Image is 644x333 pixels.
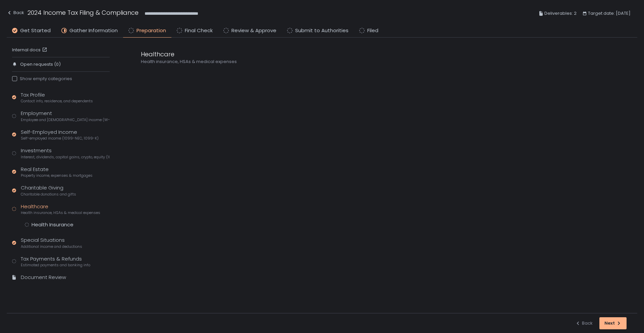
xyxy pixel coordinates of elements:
[185,27,213,35] span: Final Check
[21,155,110,160] span: Interest, dividends, capital gains, crypto, equity (1099s, K-1s)
[21,91,93,104] div: Tax Profile
[21,263,90,268] span: Estimated payments and banking info
[21,184,76,197] div: Charitable Giving
[21,117,110,122] span: Employee and [DEMOGRAPHIC_DATA] income (W-2s)
[21,274,66,281] div: Document Review
[604,320,622,326] div: Next
[21,203,100,216] div: Healthcare
[544,9,577,17] span: Deliverables: 2
[21,255,90,268] div: Tax Payments & Refunds
[32,221,73,228] div: Health Insurance
[588,9,631,17] span: Target date: [DATE]
[21,110,110,122] div: Employment
[21,173,93,178] span: Property income, expenses & mortgages
[21,166,93,178] div: Real Estate
[69,27,118,35] span: Gather Information
[21,147,110,160] div: Investments
[21,136,99,141] span: Self-employed income (1099-NEC, 1099-K)
[575,317,593,329] button: Back
[7,8,24,19] button: Back
[141,59,463,65] div: Health insurance, HSAs & medical expenses
[21,244,82,249] span: Additional income and deductions
[12,47,49,53] a: Internal docs
[231,27,276,35] span: Review & Approve
[21,192,76,197] span: Charitable donations and gifts
[295,27,348,35] span: Submit to Authorities
[367,27,378,35] span: Filed
[141,50,463,59] div: Healthcare
[21,99,93,104] span: Contact info, residence, and dependents
[20,61,61,67] span: Open requests (0)
[7,9,24,17] div: Back
[21,128,99,141] div: Self-Employed Income
[137,27,166,35] span: Preparation
[28,8,139,17] h1: 2024 Income Tax Filing & Compliance
[599,317,627,329] button: Next
[575,320,593,326] div: Back
[21,236,82,249] div: Special Situations
[20,27,51,35] span: Get Started
[21,210,100,215] span: Health insurance, HSAs & medical expenses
